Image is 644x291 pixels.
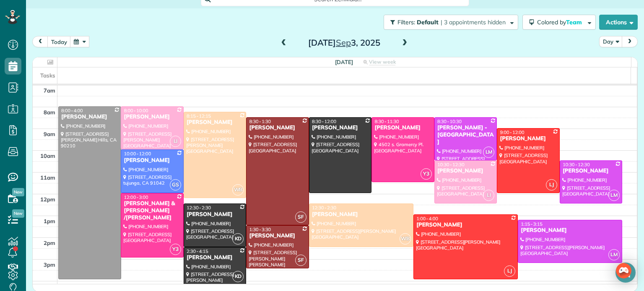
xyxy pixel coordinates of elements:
[12,209,24,218] span: New
[44,131,55,137] span: 9am
[599,15,638,30] button: Actions
[295,211,306,223] span: SF
[500,129,524,135] span: 9:00 - 12:00
[608,190,620,201] span: LM
[123,157,181,164] div: [PERSON_NAME]
[44,218,55,224] span: 1pm
[546,179,557,191] span: LJ
[40,196,55,203] span: 12pm
[335,59,353,65] span: [DATE]
[187,248,208,254] span: 2:30 - 4:15
[417,18,439,26] span: Default
[124,194,148,200] span: 12:00 - 3:00
[249,118,271,124] span: 8:30 - 1:30
[61,108,83,113] span: 8:00 - 4:00
[615,263,636,283] div: Open Intercom Messenger
[379,15,518,30] a: Filters: Default | 3 appointments hidden
[369,59,396,65] span: View week
[416,221,515,229] div: [PERSON_NAME]
[249,227,271,232] span: 1:30 - 3:30
[186,119,244,126] div: [PERSON_NAME]
[566,18,583,26] span: Team
[40,72,55,79] span: Tasks
[437,124,495,146] div: [PERSON_NAME] - [GEOGRAPHIC_DATA]
[295,255,306,266] span: SF
[249,232,306,239] div: [PERSON_NAME]
[563,162,590,167] span: 10:30 - 12:30
[44,87,55,94] span: 7am
[384,15,518,30] button: Filters: Default | 3 appointments hidden
[40,174,55,181] span: 11am
[187,205,211,211] span: 12:30 - 2:30
[187,113,211,119] span: 8:15 - 12:15
[521,221,543,227] span: 1:15 - 3:15
[441,18,506,26] span: | 3 appointments hidden
[124,108,148,113] span: 8:00 - 10:00
[437,118,462,124] span: 8:30 - 10:30
[170,244,181,255] span: Y3
[483,190,494,201] span: LI
[400,233,411,245] span: WB
[599,36,623,47] button: Day
[397,18,415,26] span: Filters:
[336,37,351,48] span: Sep
[312,118,336,124] span: 8:30 - 12:00
[249,124,306,131] div: [PERSON_NAME]
[44,109,55,116] span: 8am
[170,179,181,191] span: GS
[312,205,336,211] span: 12:30 - 2:30
[232,271,244,282] span: KD
[170,136,181,147] span: LI
[416,216,438,221] span: 1:00 - 4:00
[520,227,620,234] div: [PERSON_NAME]
[608,249,620,260] span: LM
[292,38,397,47] h2: [DATE] 3, 2025
[483,147,494,158] span: LM
[186,254,244,261] div: [PERSON_NAME]
[12,188,24,196] span: New
[437,167,495,175] div: [PERSON_NAME]
[44,283,55,290] span: 4pm
[186,211,244,218] div: [PERSON_NAME]
[374,124,432,131] div: [PERSON_NAME]
[421,168,432,180] span: Y3
[374,118,399,124] span: 8:30 - 11:30
[123,113,181,121] div: [PERSON_NAME]
[522,15,596,30] button: Colored byTeam
[124,151,151,157] span: 10:00 - 12:00
[537,18,585,26] span: Colored by
[622,36,638,47] button: next
[40,152,55,159] span: 10am
[232,184,244,196] span: WB
[499,135,557,142] div: [PERSON_NAME]
[123,200,181,221] div: [PERSON_NAME] & [PERSON_NAME] /[PERSON_NAME]
[44,261,55,268] span: 3pm
[232,233,244,245] span: KD
[437,162,465,167] span: 10:30 - 12:30
[32,36,48,47] button: prev
[44,239,55,246] span: 2pm
[312,124,369,131] div: [PERSON_NAME]
[504,265,515,277] span: LJ
[562,167,620,175] div: [PERSON_NAME]
[61,113,119,121] div: [PERSON_NAME]
[312,211,411,218] div: [PERSON_NAME]
[47,36,71,47] button: today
